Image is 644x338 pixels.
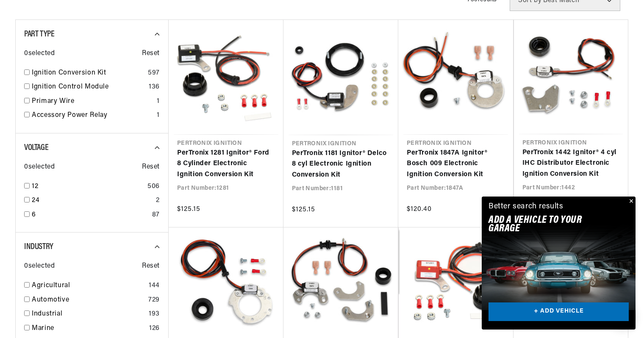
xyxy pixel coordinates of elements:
[625,197,636,207] button: Close
[32,96,153,107] a: Primary Wire
[407,148,505,180] a: PerTronix 1847A Ignitor® Bosch 009 Electronic Ignition Conversion Kit
[32,68,144,79] a: Ignition Conversion Kit
[522,147,620,180] a: PerTronix 1442 Ignitor® 4 cyl IHC Distributor Electronic Ignition Conversion Kit
[489,216,608,233] h2: Add A VEHICLE to your garage
[157,110,160,121] div: 1
[24,243,53,251] span: Industry
[32,82,145,93] a: Ignition Control Module
[142,48,160,59] span: Reset
[489,201,563,213] div: Better search results
[32,323,146,334] a: Marine
[149,323,160,334] div: 126
[142,261,160,272] span: Reset
[152,210,160,221] div: 87
[32,295,145,306] a: Automotive
[32,110,153,121] a: Accessory Power Relay
[148,68,160,79] div: 597
[24,261,55,272] span: 0 selected
[32,181,144,192] a: 12
[32,210,149,221] a: 6
[32,309,145,320] a: Industrial
[149,280,160,291] div: 144
[142,162,160,173] span: Reset
[24,162,55,173] span: 0 selected
[149,82,160,93] div: 136
[24,48,55,59] span: 0 selected
[157,96,160,107] div: 1
[24,30,54,39] span: Part Type
[24,144,48,152] span: Voltage
[489,302,629,321] a: + ADD VEHICLE
[147,181,160,192] div: 506
[156,195,160,206] div: 2
[148,295,160,306] div: 729
[292,148,390,181] a: PerTronix 1181 Ignitor® Delco 8 cyl Electronic Ignition Conversion Kit
[32,280,145,291] a: Agricultural
[177,148,275,180] a: PerTronix 1281 Ignitor® Ford 8 Cylinder Electronic Ignition Conversion Kit
[149,309,160,320] div: 193
[32,195,153,206] a: 24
